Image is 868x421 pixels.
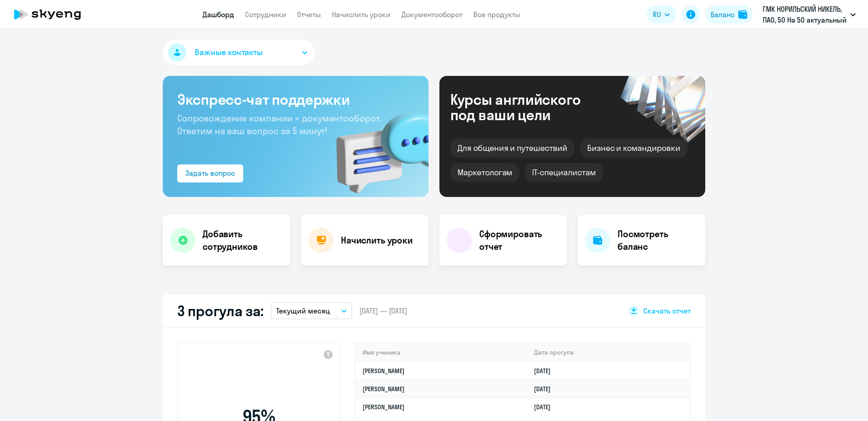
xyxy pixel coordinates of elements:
th: Имя ученика [355,343,527,362]
button: Текущий месяц [271,302,352,319]
span: RU [653,9,661,20]
p: ГМК НОРИЛЬСКИЙ НИКЕЛЬ, ПАО, 50 На 50 актуальный 2021 [763,4,847,25]
button: ГМК НОРИЛЬСКИЙ НИКЕЛЬ, ПАО, 50 На 50 актуальный 2021 [758,4,860,25]
div: IT-специалистам [525,163,603,182]
div: Маркетологам [450,163,519,182]
h3: Экспресс-чат поддержки [177,90,414,108]
img: balance [738,10,747,19]
button: Задать вопрос [177,164,243,182]
span: Важные контакты [195,47,263,58]
h4: Добавить сотрудников [203,228,283,253]
img: bg-img [323,95,429,197]
div: Курсы английского под ваши цели [450,92,605,122]
a: Сотрудники [245,10,286,19]
a: Документооборот [401,10,462,19]
h2: 3 прогула за: [177,302,264,320]
div: Для общения и путешествий [450,139,575,158]
h4: Начислить уроки [341,234,413,247]
a: [PERSON_NAME] [363,367,405,375]
button: RU [646,5,676,23]
h4: Сформировать отчет [479,228,560,253]
div: Баланс [711,9,735,20]
a: Дашборд [203,10,234,19]
a: Отчеты [297,10,321,19]
span: [DATE] — [DATE] [359,306,407,316]
a: [DATE] [534,367,558,375]
span: Скачать отчет [643,306,691,316]
a: [DATE] [534,385,558,393]
a: [PERSON_NAME] [363,385,405,393]
span: Сопровождение компании + документооборот. Ответим на ваш вопрос за 5 минут! [177,112,382,136]
p: Текущий месяц [276,305,330,316]
th: Дата прогула [527,343,690,362]
div: Задать вопрос [185,168,235,178]
button: Балансbalance [705,5,753,23]
div: Бизнес и командировки [580,139,688,158]
a: [DATE] [534,403,558,411]
a: Все продукты [473,10,520,19]
a: [PERSON_NAME] [363,403,405,411]
a: Начислить уроки [332,10,391,19]
button: Важные контакты [163,40,315,65]
h4: Посмотреть баланс [618,228,698,253]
